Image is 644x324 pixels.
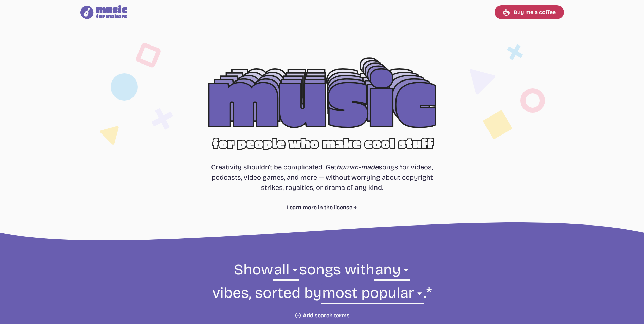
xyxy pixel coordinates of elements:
[137,260,507,319] form: Show songs with vibes, sorted by .
[336,163,379,171] i: human-made
[495,5,564,19] a: Buy me a coffee
[374,260,410,283] select: vibe
[321,283,424,307] select: sorting
[295,312,350,319] button: Add search terms
[287,203,357,212] a: Learn more in the license
[273,260,299,283] select: genre
[211,162,433,193] p: Creativity shouldn't be complicated. Get songs for videos, podcasts, video games, and more — with...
